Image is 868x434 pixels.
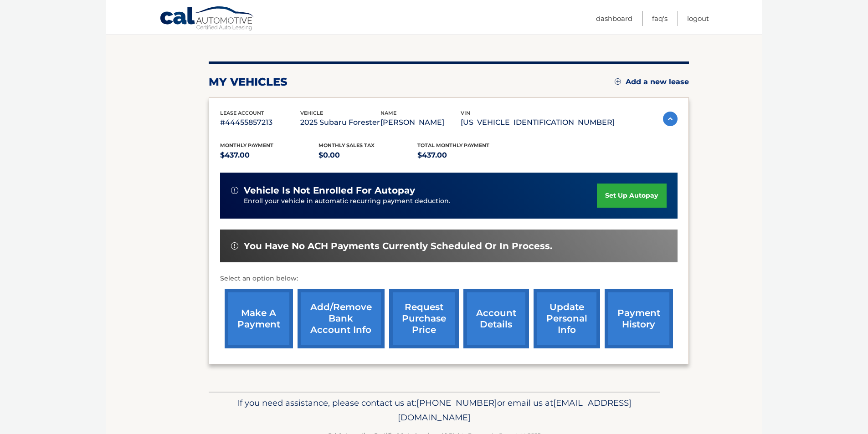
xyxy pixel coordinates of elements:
[300,116,380,129] p: 2025 Subaru Forester
[534,289,600,348] a: update personal info
[225,289,293,348] a: make a payment
[398,398,632,423] span: [EMAIL_ADDRESS][DOMAIN_NAME]
[380,110,396,116] span: name
[380,116,461,129] p: [PERSON_NAME]
[663,112,678,126] img: accordion-active.svg
[300,110,323,116] span: vehicle
[231,187,238,194] img: alert-white.svg
[605,289,673,348] a: payment history
[461,110,470,116] span: vin
[220,110,264,116] span: lease account
[318,149,417,162] p: $0.00
[389,289,459,348] a: request purchase price
[416,398,497,408] span: [PHONE_NUMBER]
[687,11,709,26] a: Logout
[244,196,597,206] p: Enroll your vehicle in automatic recurring payment deduction.
[652,11,668,26] a: FAQ's
[298,289,385,348] a: Add/Remove bank account info
[220,116,300,129] p: #44455857213
[461,116,615,129] p: [US_VEHICLE_IDENTIFICATION_NUMBER]
[231,242,238,250] img: alert-white.svg
[417,142,489,148] span: Total Monthly Payment
[318,142,375,148] span: Monthly sales Tax
[209,75,288,89] h2: my vehicles
[463,289,529,348] a: account details
[596,11,632,26] a: Dashboard
[244,185,415,196] span: vehicle is not enrolled for autopay
[220,273,678,284] p: Select an option below:
[244,240,552,252] span: You have no ACH payments currently scheduled or in process.
[220,142,273,148] span: Monthly Payment
[215,396,654,425] p: If you need assistance, please contact us at: or email us at
[220,149,319,162] p: $437.00
[159,6,255,32] a: Cal Automotive
[417,149,516,162] p: $437.00
[615,78,621,85] img: add.svg
[615,77,689,87] a: Add a new lease
[597,184,666,208] a: set up autopay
